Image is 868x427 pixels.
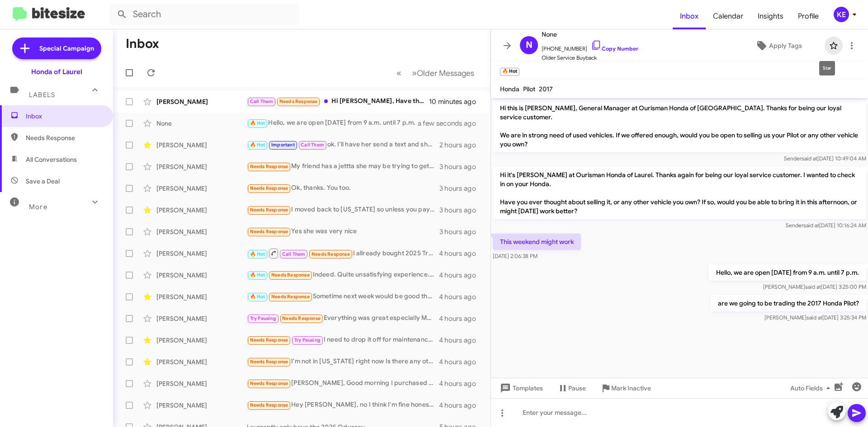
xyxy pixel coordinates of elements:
[769,38,802,54] span: Apply Tags
[250,164,288,169] span: Needs Response
[439,292,483,301] div: 4 hours ago
[250,272,265,278] span: 🔥 Hot
[539,85,553,93] span: 2017
[156,314,247,323] div: [PERSON_NAME]
[439,227,483,236] div: 3 hours ago
[819,61,835,75] div: Star
[247,205,439,215] div: I moved back to [US_STATE] so unless you payed to ship it back out there idk how much you could o...
[156,97,247,106] div: [PERSON_NAME]
[271,272,310,278] span: Needs Response
[156,227,247,236] div: [PERSON_NAME]
[406,64,480,82] button: Next
[591,45,638,52] a: Copy Number
[493,234,581,250] p: This weekend might work
[156,401,247,410] div: [PERSON_NAME]
[26,133,103,142] span: Needs Response
[247,400,439,410] div: Hey [PERSON_NAME], no I think I'm fine honestly. Selling my civic for 5-10k isn't worth it for me...
[247,118,429,128] div: Hello, we are open [DATE] from 9 a.m. until 7 p.m.
[156,379,247,388] div: [PERSON_NAME]
[250,359,288,365] span: Needs Response
[250,142,265,148] span: 🔥 Hot
[39,44,94,53] span: Special Campaign
[156,271,247,280] div: [PERSON_NAME]
[791,3,826,29] a: Profile
[805,283,821,290] span: said at
[706,3,750,29] a: Calendar
[282,251,306,257] span: Call Them
[247,183,439,193] div: Ok, thanks. You too.
[417,68,474,78] span: Older Messages
[250,402,288,408] span: Needs Response
[526,38,533,52] span: N
[786,222,866,229] span: Sender [DATE] 10:16:24 AM
[391,64,407,82] button: Previous
[247,226,439,237] div: Yes she was very nice
[673,3,706,29] a: Inbox
[250,185,288,191] span: Needs Response
[250,120,265,126] span: 🔥 Hot
[709,264,866,281] p: Hello, we are open [DATE] from 9 a.m. until 7 p.m.
[763,283,866,290] span: [PERSON_NAME] [DATE] 3:25:00 PM
[311,251,350,257] span: Needs Response
[250,294,265,300] span: 🔥 Hot
[611,380,651,396] span: Mark Inactive
[156,206,247,215] div: [PERSON_NAME]
[439,336,483,345] div: 4 hours ago
[156,336,247,345] div: [PERSON_NAME]
[156,249,247,258] div: [PERSON_NAME]
[493,167,866,219] p: Hi it's [PERSON_NAME] at Ourisman Honda of Laurel. Thanks again for being our loyal service custo...
[250,207,288,213] span: Needs Response
[803,222,819,229] span: said at
[429,97,483,106] div: 10 minutes ago
[790,380,834,396] span: Auto Fields
[568,380,586,396] span: Pause
[412,67,417,79] span: »
[247,313,439,324] div: Everything was great especially Mac. I'll get back to you if I want to move forward.
[500,68,519,76] small: 🔥 Hot
[834,7,849,22] div: KE
[247,140,439,150] div: ok. I'll have her send a text and she will be ready at 5
[126,37,159,51] h1: Inbox
[498,380,543,396] span: Templates
[439,206,483,215] div: 3 hours ago
[593,380,658,396] button: Mark Inactive
[523,85,535,93] span: Pilot
[439,271,483,280] div: 4 hours ago
[439,162,483,171] div: 3 hours ago
[392,64,480,82] nav: Page navigation example
[247,357,439,367] div: I'm not in [US_STATE] right now Is there any other way you could give me a rough estimate? Is the...
[247,378,439,389] div: [PERSON_NAME], Good morning I purchased a 2023 Honda Ridgeline from you all [DATE]. [PERSON_NAME]...
[26,155,77,164] span: All Conversations
[750,3,791,29] span: Insights
[250,315,276,321] span: Try Pausing
[439,357,483,366] div: 4 hours ago
[12,38,101,59] a: Special Campaign
[429,119,483,128] div: a few seconds ago
[491,380,550,396] button: Templates
[282,315,321,321] span: Needs Response
[542,40,638,53] span: [PHONE_NUMBER]
[807,314,822,321] span: said at
[439,314,483,323] div: 4 hours ago
[279,99,318,104] span: Needs Response
[156,184,247,193] div: [PERSON_NAME]
[31,67,82,76] div: Honda of Laurel
[247,270,439,280] div: Indeed. Quite unsatisfying experience. I posted at the Honda too. Time will tell if this changes....
[271,142,295,148] span: Important
[439,249,483,258] div: 4 hours ago
[294,337,321,343] span: Try Pausing
[542,53,638,62] span: Older Service Buyback
[802,155,817,162] span: said at
[247,248,439,259] div: I allready bought 2025 Trail sport passport and happy how people work with me
[500,85,519,93] span: Honda
[29,91,55,99] span: Labels
[26,112,103,121] span: Inbox
[26,177,60,186] span: Save a Deal
[29,203,47,211] span: More
[826,7,858,22] button: KE
[542,29,638,40] span: None
[156,141,247,150] div: [PERSON_NAME]
[711,295,866,311] p: are we going to be trading the 2017 Honda Pilot?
